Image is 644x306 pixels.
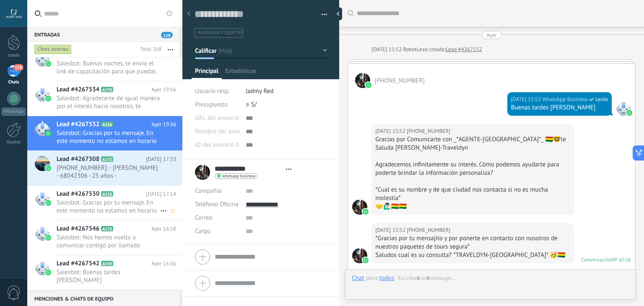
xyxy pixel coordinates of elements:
img: waba.svg [45,270,51,275]
div: [DATE] 15:52 [371,45,403,54]
div: Ajustes [2,140,26,145]
div: *Cual es su nombre y de que ciudad nos contacta si no es mucha molestia* [375,186,570,202]
span: para [366,274,378,283]
a: Lead #4267526 A169 Ayer 19:56 Salesbot: Buenas noches, te envío el link de capacitación para que ... [27,47,182,81]
div: Cargo [195,225,239,238]
span: Teléfono Oficina [195,200,239,208]
div: Saludos cual es su consulta? *TRAVELDYN-[GEOGRAPHIC_DATA]* 🥳🇧🇴 [375,251,570,259]
span: Salesbot: Buenas tardes [PERSON_NAME] [57,268,160,284]
div: Ocultar [334,8,342,20]
div: Chats [2,80,26,85]
div: URL del anuncio de TikTok [195,112,239,125]
span: Salesbot: Agradecerte de igual manera por el interés hacia nosotros, te recomiendo estar al tanto... [57,94,160,110]
span: Ayer 16:36 [151,259,176,268]
span: ID del anuncio de TikTok [195,142,261,148]
span: Leído [595,95,608,104]
span: Cargo [195,228,210,234]
div: ID del anuncio de TikTok [195,138,239,152]
div: Total: 268 [137,45,161,54]
span: Salesbot: Gracias por tu mensaje. En este momento no estamos en horario laboral, pero nos contact... [57,199,160,215]
img: waba.svg [363,209,369,215]
span: Correo [195,214,213,222]
div: Lead creado: [417,45,446,54]
span: whatsapp business [222,174,255,178]
span: Jadmy Red [246,87,273,95]
span: WhatsApp Business [616,101,631,116]
span: A536 [101,122,113,127]
div: WhatsApp [2,108,26,116]
span: : [394,274,395,283]
div: Menciones & Chats de equipo [27,291,179,306]
div: *Gracias por tu mensajito y por ponerte en contacto con nosotros de nuestros paquetes de tours se... [375,234,570,251]
span: Lead #4267542 [57,259,99,268]
span: Principal [195,67,218,79]
img: waba.svg [45,165,51,171]
span: Salesbot: Gracias por tu mensaje. En este momento no estamos en horario laboral, pero nos contact... [57,129,160,145]
div: Entradas [27,27,179,42]
button: Correo [195,211,213,225]
a: Lead #4267308 A172 [DATE] 17:33 [PHONE_NUMBER]: - [PERSON_NAME] - 68042306 - 25 años - [GEOGRAPHI... [27,151,182,185]
span: Lead #4267308 [57,155,99,163]
span: Ayer 16:58 [151,225,176,233]
span: A173 [101,226,113,231]
div: Gracias por Comunicarte con _*AGENTE-[GEOGRAPHIC_DATA]*_ 🇧🇴🤓le Saluda [PERSON_NAME]-Traveldyn [375,135,570,152]
div: Agradecemos infinitamente su interés. Cómo podemos ayudarte para poderte brindar la información p... [375,161,570,177]
span: Nombre del anuncio de TikTok [195,128,276,135]
span: Salesbot: Buenas noches, te envío el link de capacitación para que puedas conectarte el día de [D... [57,60,160,75]
span: URL del anuncio de TikTok [195,115,266,121]
span: Estadísticas [225,67,257,79]
a: Lead #4267534 A170 Ayer 19:56 Salesbot: Agradecerte de igual manera por el interés hacia nosotros... [27,81,182,116]
span: +59168545977 [407,127,450,135]
div: Ayer [487,31,497,39]
div: [DATE] 15:52 [375,127,407,135]
img: waba.svg [45,130,51,136]
span: Ayer 19:36 [151,120,176,129]
span: A170 [101,87,113,92]
span: [DATE] 17:14 [146,190,176,198]
img: waba.svg [45,61,51,67]
div: [DATE] 15:52 [375,226,407,234]
div: Conversación [581,256,612,263]
div: Chats abiertos [34,44,72,54]
span: Lead #4267546 [57,225,99,233]
span: Lead #4267532 [57,120,99,129]
a: Lead #4267532 A536 Ayer 19:36 Salesbot: Gracias por tu mensaje. En este momento no estamos en hor... [27,116,182,150]
a: Lead #4267542 A539 Ayer 16:36 Salesbot: Buenas tardes [PERSON_NAME] [27,255,182,290]
img: waba.svg [366,82,371,88]
span: +59168545977 [374,77,425,85]
span: Robot [403,46,416,53]
div: Leads [2,53,26,58]
span: #agregar etiquetas [198,30,243,36]
span: A538 [101,191,113,197]
span: Salesbot: Nos hemos vuelto a comunicar contigo por llamada [PERSON_NAME], pero no obtenemos respu... [57,233,160,249]
span: +59168545977 [352,248,367,263]
span: +59168545977 [352,200,367,215]
a: Lead #4267532 [446,45,482,54]
button: Teléfono Oficina [195,198,239,211]
span: +59168545977 [407,226,450,234]
span: Usuario resp. [195,87,230,95]
div: 🤝🙋🏻‍♂️🇧🇴🇧🇴 [375,202,570,211]
div: Buenas tardes [PERSON_NAME] [511,104,608,112]
img: waba.svg [45,235,51,241]
span: +59168545977 [355,73,370,88]
a: Lead #4267530 A538 [DATE] 17:14 Salesbot: Gracias por tu mensaje. En este momento no estamos en h... [27,186,182,220]
a: Lead #4267546 A173 Ayer 16:58 Salesbot: Nos hemos vuelto a comunicar contigo por llamada [PERSON_... [27,220,182,255]
span: A172 [101,156,113,162]
span: Presupuesto [195,101,228,109]
div: № A536 [612,256,631,263]
div: Compañía [195,184,239,198]
img: waba.svg [45,96,51,101]
img: waba.svg [626,110,632,116]
div: todos [379,274,394,282]
div: Presupuesto [195,98,239,112]
span: A539 [101,261,113,266]
span: [DATE] 17:33 [146,155,176,163]
span: 118 [161,32,173,38]
span: Lead #4267530 [57,190,99,198]
img: waba.svg [45,200,51,206]
span: 118 [13,64,23,71]
div: Nombre del anuncio de TikTok [195,125,239,138]
span: Ayer 19:56 [151,86,176,94]
span: [PHONE_NUMBER]: - [PERSON_NAME] - 68042306 - 25 años - [GEOGRAPHIC_DATA] - [GEOGRAPHIC_DATA] [57,164,160,180]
